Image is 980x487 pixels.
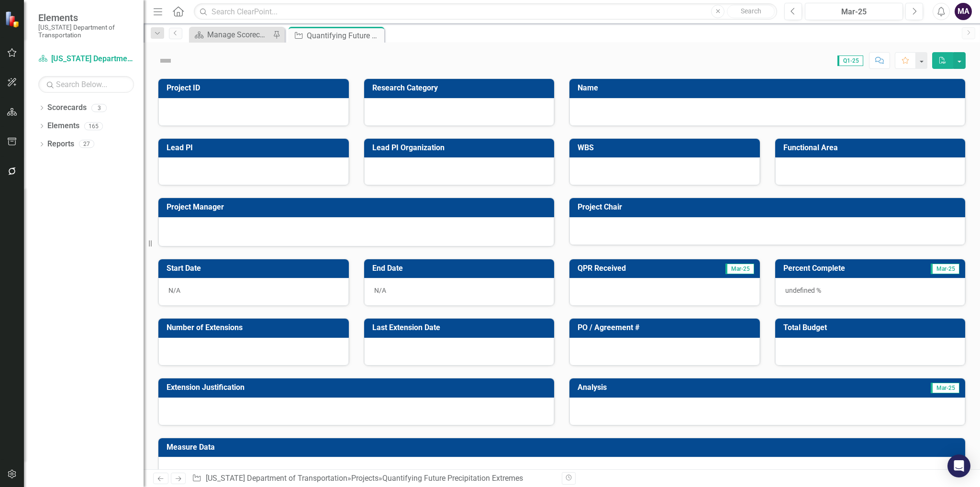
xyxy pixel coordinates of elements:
[38,12,134,23] span: Elements
[47,121,79,132] a: Elements
[47,139,74,150] a: Reports
[192,473,555,484] div: » »
[167,264,344,273] h3: Start Date
[837,55,863,66] span: Q1-25
[167,383,549,392] h3: Extension Justification
[307,30,382,42] div: Quantifying Future Precipitation Extremes
[91,104,107,112] div: 3
[783,323,961,332] h3: Total Budget
[808,6,900,18] div: Mar-25
[47,102,87,113] a: Scorecards
[578,203,960,211] h3: Project Chair
[578,84,960,92] h3: Name
[372,264,550,273] h3: End Date
[931,383,959,393] span: Mar-25
[167,443,960,452] h3: Measure Data
[382,474,523,483] div: Quantifying Future Precipitation Extremes
[741,7,761,15] span: Search
[158,53,173,68] img: Not Defined
[38,23,134,39] small: [US_STATE] Department of Transportation
[578,264,688,273] h3: QPR Received
[372,144,550,152] h3: Lead PI Organization
[805,3,903,20] button: Mar-25
[351,474,379,483] a: Projects
[578,144,755,152] h3: WBS
[84,122,103,130] div: 165
[79,140,94,148] div: 27
[725,264,754,274] span: Mar-25
[578,323,755,332] h3: PO / Agreement #
[167,203,549,211] h3: Project Manager
[191,29,270,41] a: Manage Scorecards
[578,383,768,392] h3: Analysis
[158,278,349,306] div: N/A
[364,278,555,306] div: N/A
[372,84,550,92] h3: Research Category
[206,474,347,483] a: [US_STATE] Department of Transportation
[38,76,134,93] input: Search Below...
[38,54,134,65] a: [US_STATE] Department of Transportation
[207,29,270,41] div: Manage Scorecards
[372,323,550,332] h3: Last Extension Date
[955,3,972,20] button: MA
[783,144,961,152] h3: Functional Area
[947,454,970,477] div: Open Intercom Messenger
[167,144,344,152] h3: Lead PI
[167,84,344,92] h3: Project ID
[5,11,22,28] img: ClearPoint Strategy
[783,264,903,273] h3: Percent Complete
[194,3,777,20] input: Search ClearPoint...
[167,323,344,332] h3: Number of Extensions
[931,264,959,274] span: Mar-25
[775,278,966,306] div: undefined %
[727,5,775,18] button: Search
